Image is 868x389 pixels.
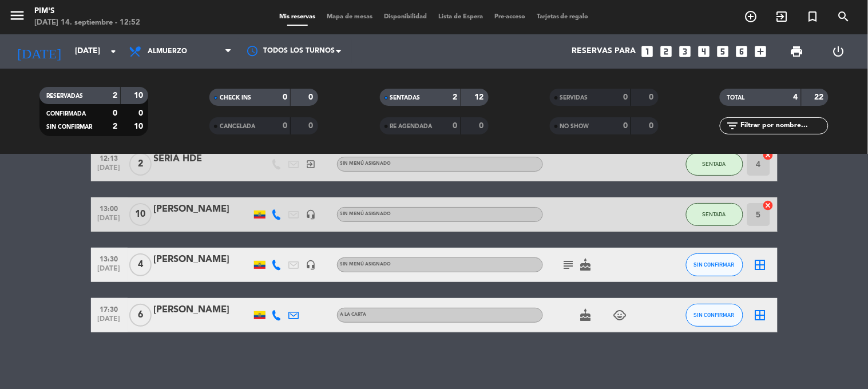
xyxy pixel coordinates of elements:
button: SENTADA [686,153,743,176]
strong: 0 [309,122,316,130]
i: headset_mic [306,209,316,220]
strong: 0 [479,122,486,130]
i: search [837,10,851,23]
strong: 0 [453,122,458,130]
span: CANCELADA [220,124,255,129]
i: cake [579,258,593,272]
span: 13:30 [95,252,124,265]
i: menu [9,7,26,24]
span: Disponibilidad [378,14,433,20]
strong: 0 [623,122,628,130]
span: CHECK INS [220,95,251,101]
strong: 4 [794,93,798,101]
i: arrow_drop_down [106,45,120,58]
i: child_care [613,308,627,322]
span: Tarjetas de regalo [531,14,594,20]
div: Pim's [34,6,140,17]
strong: 2 [113,92,117,100]
i: turned_in_not [806,10,820,23]
span: SIN CONFIRMAR [694,261,735,268]
strong: 0 [649,93,656,101]
strong: 0 [623,93,628,101]
i: looks_one [640,44,655,59]
button: SIN CONFIRMAR [686,304,743,327]
div: LOG OUT [818,34,859,69]
i: add_box [754,44,768,59]
span: Sin menú asignado [340,212,391,216]
div: [DATE] 14. septiembre - 12:52 [34,17,140,29]
span: TOTAL [727,95,744,101]
strong: 10 [134,92,145,100]
span: SENTADAS [390,95,421,101]
strong: 0 [138,109,145,117]
span: Lista de Espera [433,14,489,20]
div: [PERSON_NAME] [154,303,251,317]
input: Filtrar por nombre... [739,120,828,132]
i: looks_5 [716,44,731,59]
span: 17:30 [95,302,124,315]
span: 10 [129,203,152,226]
span: print [790,45,804,58]
i: looks_3 [678,44,693,59]
i: cancel [763,200,774,211]
span: [DATE] [95,164,124,177]
strong: 0 [113,109,117,117]
i: border_all [754,258,767,272]
i: looks_two [659,44,674,59]
strong: 2 [453,93,458,101]
strong: 22 [815,93,826,101]
strong: 12 [474,93,486,101]
div: SERIA HDE [154,152,251,166]
span: RESERVADAS [46,93,83,99]
strong: 2 [113,122,117,130]
span: NO SHOW [560,124,589,129]
div: [PERSON_NAME] [154,202,251,217]
span: SENTADA [703,161,726,167]
i: [DATE] [9,39,69,64]
strong: 0 [283,93,287,101]
i: exit_to_app [775,10,789,23]
i: looks_4 [697,44,712,59]
span: Sin menú asignado [340,161,391,166]
span: 4 [129,253,152,276]
span: Mapa de mesas [321,14,378,20]
i: subject [562,258,576,272]
span: SIN CONFIRMAR [694,312,735,318]
span: Pre-acceso [489,14,531,20]
span: [DATE] [95,265,124,278]
i: power_settings_new [832,45,846,58]
span: SENTADA [703,211,726,217]
span: 13:00 [95,201,124,215]
strong: 0 [309,93,316,101]
button: menu [9,7,26,28]
strong: 10 [134,122,145,130]
span: 6 [129,304,152,327]
span: SERVIDAS [560,95,588,101]
i: filter_list [726,119,739,133]
span: 12:13 [95,151,124,164]
button: SIN CONFIRMAR [686,253,743,276]
i: exit_to_app [306,159,316,169]
span: CONFIRMADA [46,111,86,117]
span: SIN CONFIRMAR [46,124,92,130]
span: 2 [129,153,152,176]
span: A la Carta [340,312,367,317]
i: border_all [754,308,767,322]
strong: 0 [649,122,656,130]
span: Reservas para [572,47,636,56]
i: headset_mic [306,260,316,270]
button: SENTADA [686,203,743,226]
span: Mis reservas [274,14,321,20]
strong: 0 [283,122,287,130]
span: RE AGENDADA [390,124,433,129]
i: cake [579,308,593,322]
i: add_circle_outline [744,10,758,23]
span: Almuerzo [148,47,187,55]
span: Sin menú asignado [340,262,391,267]
span: [DATE] [95,315,124,328]
div: [PERSON_NAME] [154,252,251,267]
i: cancel [763,149,774,161]
span: [DATE] [95,215,124,228]
i: looks_6 [735,44,750,59]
